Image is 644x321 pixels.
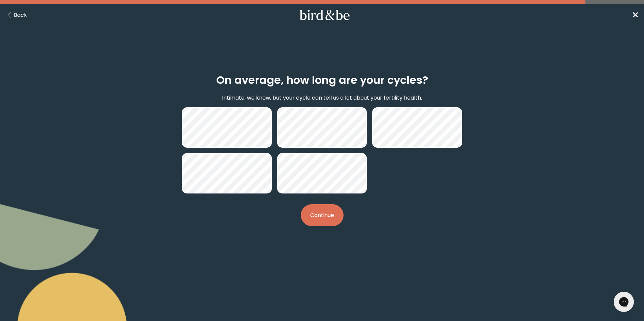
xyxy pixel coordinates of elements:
[216,72,428,88] h2: On average, how long are your cycles?
[5,11,27,19] button: Back Button
[610,289,637,314] iframe: Gorgias live chat messenger
[632,9,639,21] span: ✕
[301,204,344,226] button: Continue
[632,9,639,21] a: ✕
[222,94,422,102] p: Intimate, we know, but your cycle can tell us a lot about your fertility health.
